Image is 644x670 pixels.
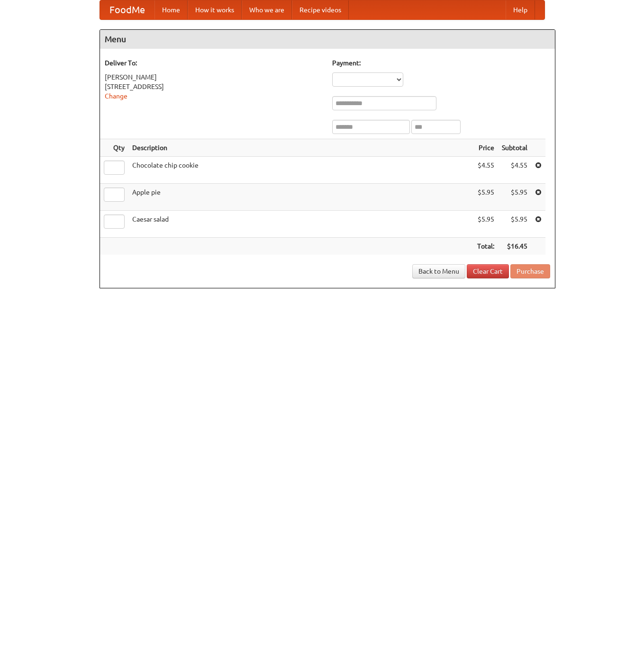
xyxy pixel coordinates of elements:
[473,211,498,238] td: $5.95
[154,0,188,19] a: Home
[105,72,323,82] div: [PERSON_NAME]
[105,92,127,100] a: Change
[128,139,473,157] th: Description
[332,58,550,68] h5: Payment:
[473,157,498,184] td: $4.55
[128,184,473,211] td: Apple pie
[498,157,531,184] td: $4.55
[100,30,555,49] h4: Menu
[498,238,531,255] th: $16.45
[100,0,154,19] a: FoodMe
[128,211,473,238] td: Caesar salad
[510,264,550,278] button: Purchase
[498,211,531,238] td: $5.95
[473,238,498,255] th: Total:
[128,157,473,184] td: Chocolate chip cookie
[188,0,242,19] a: How it works
[467,264,509,278] a: Clear Cart
[105,58,323,68] h5: Deliver To:
[473,139,498,157] th: Price
[242,0,292,19] a: Who we are
[498,184,531,211] td: $5.95
[412,264,465,278] a: Back to Menu
[100,139,128,157] th: Qty
[473,184,498,211] td: $5.95
[498,139,531,157] th: Subtotal
[105,82,323,91] div: [STREET_ADDRESS]
[292,0,349,19] a: Recipe videos
[506,0,535,19] a: Help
